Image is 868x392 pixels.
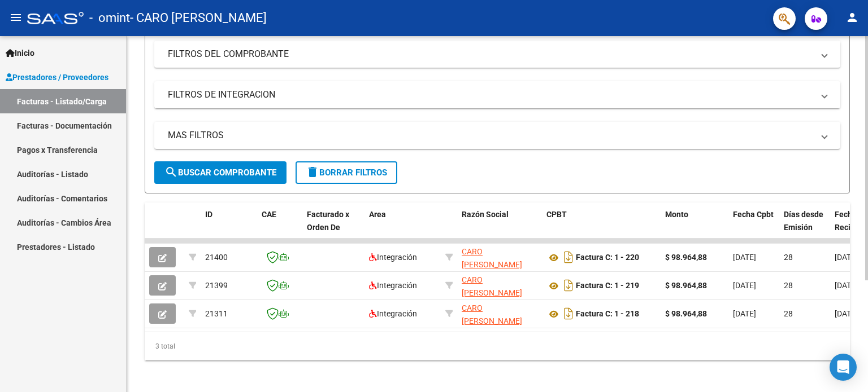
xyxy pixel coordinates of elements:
span: 28 [784,281,793,290]
div: 27354183612 [462,302,537,325]
mat-icon: search [164,165,178,179]
span: [DATE] [835,253,858,262]
span: ID [205,210,212,219]
span: Días desde Emisión [784,210,823,232]
span: Monto [665,210,688,219]
div: 27354183612 [462,274,537,297]
datatable-header-cell: Monto [661,202,728,252]
span: 21311 [205,309,228,318]
datatable-header-cell: CPBT [542,202,661,252]
strong: Factura C: 1 - 219 [576,281,639,290]
span: 28 [784,253,793,262]
span: 21399 [205,281,228,290]
mat-panel-title: MAS FILTROS [168,129,813,142]
span: - omint [89,6,130,30]
span: [DATE] [835,309,858,318]
span: Buscar Comprobante [164,168,276,178]
div: Open Intercom Messenger [830,354,857,381]
strong: $ 98.964,88 [665,253,707,262]
span: 21400 [205,253,228,262]
div: 3 total [145,332,850,360]
mat-panel-title: FILTROS DEL COMPROBANTE [168,48,813,60]
span: Integración [369,309,417,318]
button: Borrar Filtros [296,161,397,184]
datatable-header-cell: Días desde Emisión [779,202,830,252]
span: Integración [369,253,417,262]
span: CARO [PERSON_NAME] [462,247,522,269]
span: Area [369,210,386,219]
span: Inicio [6,47,34,59]
span: - CARO [PERSON_NAME] [130,6,267,30]
strong: Factura C: 1 - 218 [576,310,639,319]
i: Descargar documento [561,248,576,266]
mat-icon: menu [9,11,23,24]
span: Fecha Cpbt [733,210,774,219]
strong: $ 98.964,88 [665,281,707,290]
strong: $ 98.964,88 [665,309,707,318]
button: Buscar Comprobante [154,161,287,184]
mat-expansion-panel-header: MAS FILTROS [154,122,840,149]
span: [DATE] [733,281,756,290]
span: 28 [784,309,793,318]
mat-expansion-panel-header: FILTROS DEL COMPROBANTE [154,41,840,68]
datatable-header-cell: ID [201,202,257,252]
div: 27354183612 [462,245,537,269]
mat-icon: delete [306,165,319,179]
span: CPBT [546,210,567,219]
span: Borrar Filtros [306,168,387,178]
span: CAE [262,210,276,219]
span: Facturado x Orden De [307,210,349,232]
datatable-header-cell: Area [364,202,441,252]
span: Fecha Recibido [835,210,866,232]
span: Integración [369,281,417,290]
span: [DATE] [733,309,756,318]
span: CARO [PERSON_NAME] [462,303,522,325]
datatable-header-cell: CAE [257,202,302,252]
span: [DATE] [733,253,756,262]
i: Descargar documento [561,305,576,323]
span: Razón Social [462,210,509,219]
mat-expansion-panel-header: FILTROS DE INTEGRACION [154,81,840,108]
mat-icon: person [845,11,859,24]
datatable-header-cell: Fecha Cpbt [728,202,779,252]
datatable-header-cell: Razón Social [457,202,542,252]
span: Prestadores / Proveedores [6,71,108,83]
datatable-header-cell: Facturado x Orden De [302,202,364,252]
span: [DATE] [835,281,858,290]
i: Descargar documento [561,276,576,294]
mat-panel-title: FILTROS DE INTEGRACION [168,89,813,101]
span: CARO [PERSON_NAME] [462,275,522,297]
strong: Factura C: 1 - 220 [576,253,639,262]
